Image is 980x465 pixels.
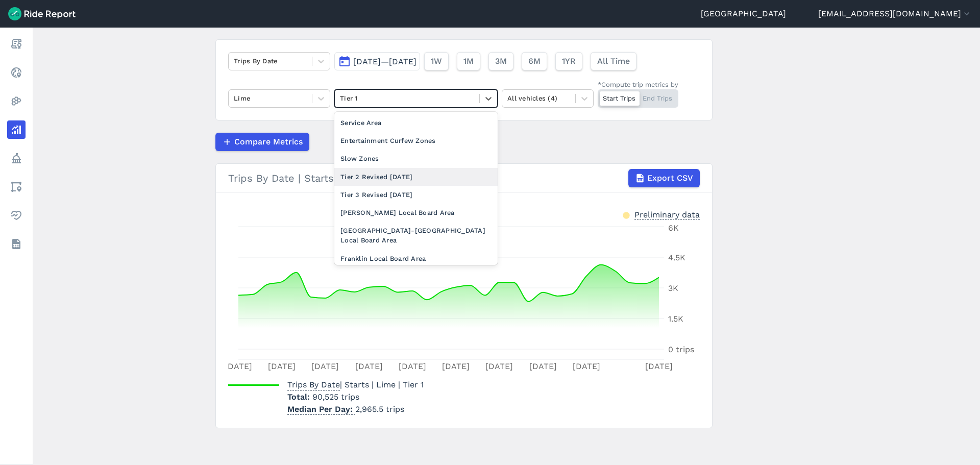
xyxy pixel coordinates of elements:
[234,136,303,148] span: Compare Metrics
[228,169,700,187] div: Trips By Date | Starts | Lime | Tier 1
[598,80,678,89] div: *Compute trip metrics by
[668,314,683,324] tspan: 1.5K
[442,361,470,371] tspan: [DATE]
[225,361,252,371] tspan: [DATE]
[668,223,679,233] tspan: 6K
[463,55,474,67] span: 1M
[7,63,26,82] a: Realtime
[334,132,498,150] div: Entertainment Curfew Zones
[334,186,498,204] div: Tier 3 Revised [DATE]
[7,178,26,196] a: Areas
[562,55,576,67] span: 1YR
[555,52,582,70] button: 1YR
[528,55,541,67] span: 6M
[353,57,416,66] span: [DATE]—[DATE]
[7,120,26,139] a: Analyze
[334,250,498,267] div: Franklin Local Board Area
[399,361,426,371] tspan: [DATE]
[431,55,442,67] span: 1W
[7,149,26,167] a: Policy
[7,235,26,253] a: Datasets
[287,401,355,415] span: Median Per Day
[495,55,507,67] span: 3M
[355,361,383,371] tspan: [DATE]
[818,8,972,20] button: [EMAIL_ADDRESS][DOMAIN_NAME]
[215,133,309,151] button: Compare Metrics
[634,209,700,219] div: Preliminary data
[334,52,420,70] button: [DATE]—[DATE]
[334,204,498,222] div: [PERSON_NAME] Local Board Area
[334,168,498,186] div: Tier 2 Revised [DATE]
[529,361,557,371] tspan: [DATE]
[424,52,449,70] button: 1W
[287,392,312,402] span: Total
[312,392,359,402] span: 90,525 trips
[645,361,673,371] tspan: [DATE]
[287,377,340,390] span: Trips By Date
[334,114,498,132] div: Service Area
[457,52,480,70] button: 1M
[287,380,424,389] span: | Starts | Lime | Tier 1
[7,206,26,225] a: Health
[647,172,693,184] span: Export CSV
[287,403,424,415] p: 2,965.5 trips
[591,52,636,70] button: All Time
[485,361,513,371] tspan: [DATE]
[668,253,685,262] tspan: 4.5K
[488,52,513,70] button: 3M
[311,361,339,371] tspan: [DATE]
[701,8,786,20] a: [GEOGRAPHIC_DATA]
[668,283,678,293] tspan: 3K
[334,222,498,249] div: [GEOGRAPHIC_DATA]-[GEOGRAPHIC_DATA] Local Board Area
[334,150,498,167] div: Slow Zones
[7,92,26,110] a: Heatmaps
[628,169,700,187] button: Export CSV
[268,361,296,371] tspan: [DATE]
[668,345,694,354] tspan: 0 trips
[7,35,26,53] a: Report
[522,52,547,70] button: 6M
[573,361,600,371] tspan: [DATE]
[8,7,76,20] img: Ride Report
[597,55,630,67] span: All Time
